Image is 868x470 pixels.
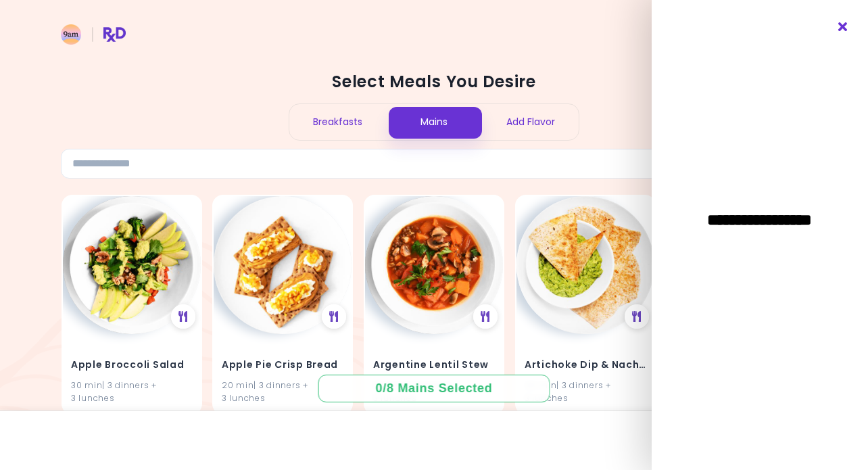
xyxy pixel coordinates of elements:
div: 30 min | 3 dinners + 3 lunches [71,379,193,404]
h4: Apple Pie Crisp Bread [222,354,343,376]
div: 20 min | 3 dinners + 3 lunches [525,379,646,404]
h4: Apple Broccoli Salad [71,354,193,376]
i: Close [837,22,850,32]
div: See Meal Plan [322,304,346,329]
div: 30 min | 3 dinners + 3 lunches [373,379,495,404]
div: 20 min | 3 dinners + 3 lunches [222,379,343,404]
img: RxDiet [61,24,126,45]
div: Add Flavor [482,104,579,140]
div: See Meal Plan [625,304,649,329]
h4: Artichoke Dip & Nachos [525,354,646,376]
div: 0 / 8 Mains Selected [366,380,502,397]
div: See Meal Plan [170,304,195,329]
div: See Meal Plan [473,304,498,329]
h2: Select Meals You Desire [61,71,807,93]
h4: Argentine Lentil Stew [373,354,495,376]
div: Breakfasts [289,104,386,140]
div: Mains [386,104,483,140]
